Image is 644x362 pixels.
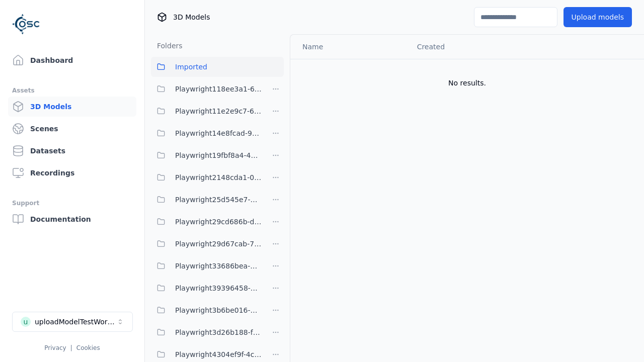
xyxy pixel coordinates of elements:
[175,304,262,316] span: Playwright3b6be016-a630-4ca3-92e7-a43ae52b5237
[175,171,262,184] span: Playwright2148cda1-0135-4eee-9a3e-ba7e638b60a6
[8,50,136,70] a: Dashboard
[175,282,262,294] span: Playwright39396458-2985-42cf-8e78-891847c6b0fc
[151,79,262,99] button: Playwright118ee3a1-6e25-456a-9a29-0f34eaed349c
[21,317,31,327] div: u
[290,35,409,59] th: Name
[151,190,262,210] button: Playwright25d545e7-ff08-4d3b-b8cd-ba97913ee80b
[8,119,136,139] a: Scenes
[175,348,262,360] span: Playwright4304ef9f-4cbf-49b7-a41b-f77e3bae574e
[151,123,262,143] button: Playwright14e8fcad-9ce8-4c9f-9ba9-3f066997ed84
[175,83,262,95] span: Playwright118ee3a1-6e25-456a-9a29-0f34eaed349c
[175,194,262,206] span: Playwright25d545e7-ff08-4d3b-b8cd-ba97913ee80b
[12,312,133,332] button: Select a workspace
[151,212,262,232] button: Playwright29cd686b-d0c9-4777-aa54-1065c8c7cee8
[175,105,262,117] span: Playwright11e2e9c7-6c23-4ce7-ac48-ea95a4ff6a43
[12,84,132,97] div: Assets
[151,101,262,121] button: Playwright11e2e9c7-6c23-4ce7-ac48-ea95a4ff6a43
[151,256,262,276] button: Playwright33686bea-41a4-43c8-b27a-b40c54b773e3
[175,61,207,73] span: Imported
[70,344,72,351] span: |
[151,278,262,298] button: Playwright39396458-2985-42cf-8e78-891847c6b0fc
[35,317,116,327] div: uploadModelTestWorkspace
[12,197,132,209] div: Support
[175,149,262,161] span: Playwright19fbf8a4-490f-4493-a67b-72679a62db0e
[175,216,262,228] span: Playwright29cd686b-d0c9-4777-aa54-1065c8c7cee8
[409,35,530,59] th: Created
[151,234,262,254] button: Playwright29d67cab-7655-4a15-9701-4b560da7f167
[151,322,262,342] button: Playwright3d26b188-fe0a-407b-a71b-8b3c7b583378
[175,260,262,272] span: Playwright33686bea-41a4-43c8-b27a-b40c54b773e3
[12,10,40,38] img: Logo
[151,41,183,51] h3: Folders
[175,127,262,139] span: Playwright14e8fcad-9ce8-4c9f-9ba9-3f066997ed84
[151,300,262,320] button: Playwright3b6be016-a630-4ca3-92e7-a43ae52b5237
[173,12,210,22] span: 3D Models
[151,167,262,188] button: Playwright2148cda1-0135-4eee-9a3e-ba7e638b60a6
[151,145,262,165] button: Playwright19fbf8a4-490f-4493-a67b-72679a62db0e
[290,59,644,107] td: No results.
[76,344,100,351] a: Cookies
[8,141,136,161] a: Datasets
[175,326,262,338] span: Playwright3d26b188-fe0a-407b-a71b-8b3c7b583378
[8,97,136,117] a: 3D Models
[8,209,136,229] a: Documentation
[44,344,66,351] a: Privacy
[563,7,632,27] button: Upload models
[8,163,136,183] a: Recordings
[175,238,262,250] span: Playwright29d67cab-7655-4a15-9701-4b560da7f167
[151,57,284,77] button: Imported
